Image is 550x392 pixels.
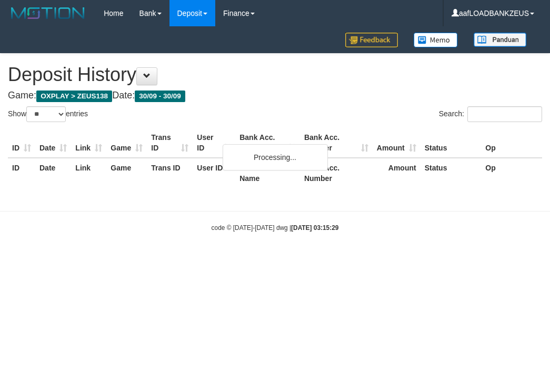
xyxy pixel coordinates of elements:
label: Show entries [8,106,88,122]
th: Date [35,158,71,188]
th: ID [8,158,35,188]
th: Status [421,128,482,158]
select: Showentries [26,106,66,122]
th: Trans ID [147,128,193,158]
small: code © [DATE]-[DATE] dwg | [212,224,339,232]
th: ID [8,128,35,158]
th: Status [421,158,482,188]
span: 30/09 - 30/09 [135,91,185,102]
th: Bank Acc. Number [300,158,373,188]
th: Amount [373,158,421,188]
input: Search: [467,106,542,122]
th: Bank Acc. Name [235,158,300,188]
th: Link [71,128,106,158]
th: Amount [373,128,421,158]
th: Bank Acc. Number [300,128,373,158]
label: Search: [439,106,542,122]
th: Op [481,158,542,188]
th: Game [106,128,147,158]
th: Trans ID [147,158,193,188]
h1: Deposit History [8,64,542,85]
th: User ID [193,128,235,158]
span: OXPLAY > ZEUS138 [36,91,112,102]
img: panduan.png [474,33,526,47]
h4: Game: Date: [8,91,542,101]
strong: [DATE] 03:15:29 [291,224,338,232]
th: Bank Acc. Name [235,128,300,158]
img: Feedback.jpg [345,33,398,47]
th: Game [106,158,147,188]
th: Link [71,158,106,188]
th: Op [481,128,542,158]
th: Date [35,128,71,158]
div: Processing... [223,144,328,170]
img: MOTION_logo.png [8,5,88,21]
th: User ID [193,158,235,188]
img: Button%20Memo.svg [414,33,458,47]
